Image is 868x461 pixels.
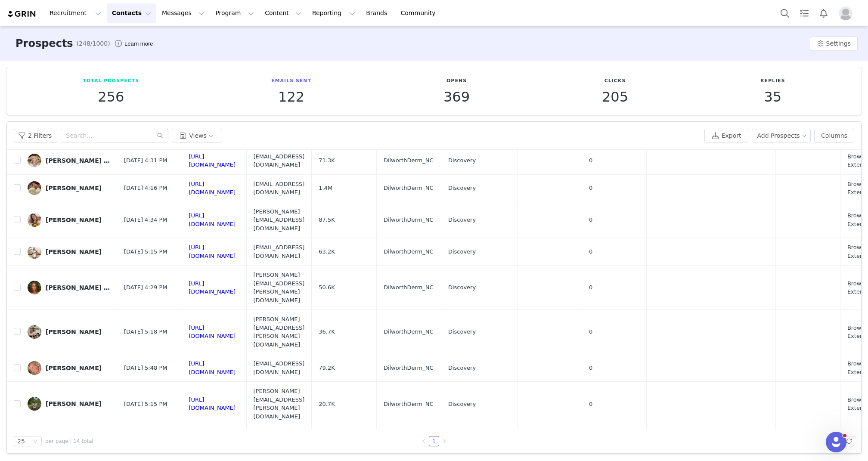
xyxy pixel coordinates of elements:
[28,361,110,375] a: [PERSON_NAME]
[124,328,167,336] span: [DATE] 5:18 PM
[28,361,41,375] img: fac313f4-145b-41eb-ad90-e5a60c091b34.jpg
[77,39,110,48] span: (248/1000)
[189,396,236,411] a: [URL][DOMAIN_NAME]
[418,436,429,446] li: Previous Page
[319,216,335,224] span: 87.5K
[752,129,811,142] button: Add Prospects
[384,283,434,292] span: DilworthDerm_NC
[124,216,167,224] span: [DATE] 4:34 PM
[442,439,447,444] i: icon: right
[760,89,785,105] p: 35
[46,365,102,371] div: [PERSON_NAME]
[83,77,139,85] p: Total Prospects
[189,181,236,196] a: [URL][DOMAIN_NAME]
[361,3,395,23] a: Brands
[33,439,38,445] i: icon: down
[448,156,476,165] span: Discovery
[602,77,628,85] p: Clicks
[448,216,476,224] span: Discovery
[760,77,785,85] p: Replies
[260,3,307,23] button: Content
[810,37,858,50] button: Settings
[46,328,102,335] div: [PERSON_NAME]
[46,185,102,192] div: [PERSON_NAME]
[795,3,814,23] a: Tasks
[775,3,794,23] button: Search
[28,213,41,227] img: c17b74ff-11dd-4185-8d23-e414ff21c569.jpg
[189,325,236,340] a: [URL][DOMAIN_NAME]
[157,133,163,139] i: icon: search
[814,129,854,142] button: Columns
[46,284,110,291] div: [PERSON_NAME] [PERSON_NAME]
[384,364,434,372] span: DilworthDerm_NC
[589,283,592,292] span: 0
[46,400,102,407] div: [PERSON_NAME]
[15,36,73,51] h3: Prospects
[107,3,156,23] button: Contacts
[28,281,41,294] img: f08b7c6a-cb25-4572-a983-cb65f75b49e4--s.jpg
[17,436,25,446] div: 25
[319,248,335,256] span: 63.2K
[45,437,93,445] span: per page | 14 total
[834,6,861,20] button: Profile
[384,328,434,336] span: DilworthDerm_NC
[254,359,305,376] span: [EMAIL_ADDRESS][DOMAIN_NAME]
[46,157,110,164] div: [PERSON_NAME] | [US_STATE] size 8 fashion blogger
[189,212,236,227] a: [URL][DOMAIN_NAME]
[254,271,305,304] span: [PERSON_NAME][EMAIL_ADDRESS][PERSON_NAME][DOMAIN_NAME]
[443,77,470,85] p: Opens
[254,152,305,169] span: [EMAIL_ADDRESS][DOMAIN_NAME]
[61,129,168,142] input: Search...
[189,280,236,295] a: [URL][DOMAIN_NAME]
[28,154,41,167] img: 9cd82b10-9e24-4e5e-84bb-9a60d7e1f9c3.jpg
[83,89,139,105] p: 256
[254,180,305,197] span: [EMAIL_ADDRESS][DOMAIN_NAME]
[439,436,449,446] li: Next Page
[254,315,305,349] span: [PERSON_NAME][EMAIL_ADDRESS][PERSON_NAME][DOMAIN_NAME]
[28,181,110,195] a: [PERSON_NAME]
[28,325,41,339] img: e36959dc-7ad4-4385-a9d9-9bb6332daec5.jpg
[28,181,41,195] img: 8ae07639-df93-46fc-9309-e4ff99821934.jpg
[448,328,476,336] span: Discovery
[429,436,439,446] a: 1
[28,245,41,259] img: 0f3fc116-2856-4f24-af21-6e3be9d73e0b.jpg
[189,360,236,375] a: [URL][DOMAIN_NAME]
[14,129,57,142] button: 2 Filters
[254,243,305,260] span: [EMAIL_ADDRESS][DOMAIN_NAME]
[124,184,167,192] span: [DATE] 4:16 PM
[448,364,476,372] span: Discovery
[589,216,592,224] span: 0
[384,400,434,408] span: DilworthDerm_NC
[123,40,155,48] div: Tooltip anchor
[157,3,210,23] button: Messages
[28,325,110,339] a: [PERSON_NAME]
[602,89,628,105] p: 205
[384,216,434,224] span: DilworthDerm_NC
[124,156,167,165] span: [DATE] 4:31 PM
[172,129,222,142] button: Views
[319,283,335,292] span: 50.6K
[589,184,592,192] span: 0
[429,436,439,446] li: 1
[254,387,305,421] span: [PERSON_NAME][EMAIL_ADDRESS][PERSON_NAME][DOMAIN_NAME]
[28,397,41,411] img: 5c89f5cf-7de9-4eb2-8cb3-3b7bb10a3ece.jpg
[44,3,106,23] button: Recruitment
[28,245,110,259] a: [PERSON_NAME]
[384,248,434,256] span: DilworthDerm_NC
[7,10,37,18] a: grin logo
[319,328,335,336] span: 36.7K
[307,3,360,23] button: Reporting
[448,184,476,192] span: Discovery
[826,432,846,452] iframe: Intercom live chat
[448,283,476,292] span: Discovery
[589,400,592,408] span: 0
[589,156,592,165] span: 0
[28,154,110,167] a: [PERSON_NAME] | [US_STATE] size 8 fashion blogger
[124,364,167,372] span: [DATE] 5:48 PM
[319,400,335,408] span: 20.7K
[384,184,434,192] span: DilworthDerm_NC
[319,156,335,165] span: 71.3K
[210,3,259,23] button: Program
[589,364,592,372] span: 0
[28,213,110,227] a: [PERSON_NAME]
